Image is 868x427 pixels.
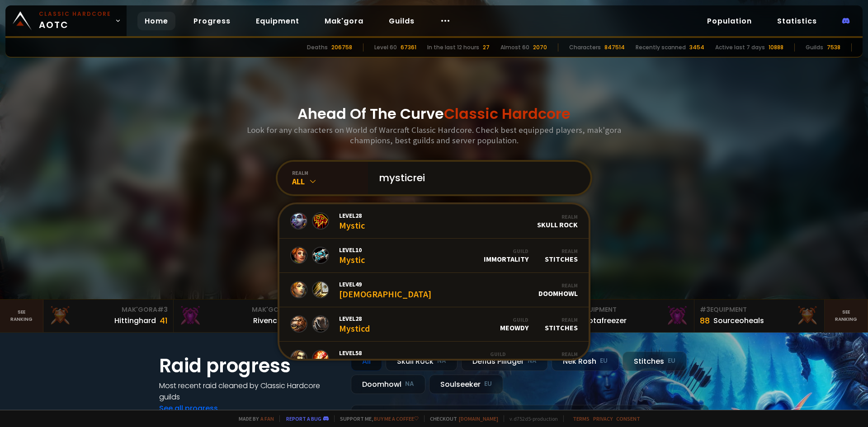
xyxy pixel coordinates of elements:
div: Meowdy [500,316,528,332]
div: Characters [569,43,601,52]
div: [DEMOGRAPHIC_DATA] [339,349,431,368]
div: Recently scanned [636,43,686,52]
div: Mystic [339,211,365,231]
div: Realm [538,282,578,289]
div: Mak'Gora [179,305,298,314]
div: 88 [700,314,710,327]
a: Consent [616,415,640,422]
div: Guild [484,248,528,254]
a: Population [700,12,759,30]
h4: Most recent raid cleaned by Classic Hardcore guilds [159,380,340,403]
div: Defias Pillager [522,351,578,366]
span: Level 10 [339,246,365,254]
span: Made by [233,415,274,422]
a: a fan [260,415,274,422]
a: Progress [186,12,238,30]
div: 206758 [331,43,352,52]
div: Mak'Gora [49,305,168,314]
h1: Ahead Of The Curve [297,103,571,125]
div: [DEMOGRAPHIC_DATA] [339,280,431,300]
div: Active last 7 days [715,43,765,52]
div: Guilds [806,43,823,52]
div: Realm [545,248,578,254]
div: In the last 12 hours [427,43,479,52]
div: 2070 [533,43,547,52]
a: Home [137,12,175,30]
div: Stitches [623,352,687,371]
div: 41 [160,314,168,327]
div: 67361 [401,43,416,52]
a: #3Equipment88Sourceoheals [694,300,825,332]
input: Search a character... [373,162,580,194]
div: Skull Rock [386,352,458,371]
div: Doomhowl [351,375,425,394]
h3: Look for any characters on World of Warcraft Classic Hardcore. Check best equipped players, mak'g... [243,125,625,145]
a: [DOMAIN_NAME] [459,415,498,422]
a: Report a bug [286,415,321,422]
div: Realm [537,213,578,220]
a: Mak'Gora#3Hittinghard41 [43,300,174,332]
div: Notafreezer [583,315,627,326]
div: Equipment [570,305,689,314]
div: Equipment [700,305,819,314]
div: 7538 [827,43,840,52]
div: Stitches [545,248,578,263]
div: Nek'Rosh [552,352,619,371]
span: # 3 [700,305,710,314]
a: Buy me a coffee [374,415,419,422]
span: # 3 [157,305,168,314]
span: Level 49 [339,280,431,288]
div: 3454 [689,43,704,52]
span: Support me, [334,415,419,422]
a: Level49[DEMOGRAPHIC_DATA]RealmDoomhowl [279,273,589,307]
div: Mystic [339,246,365,265]
a: Level28MysticRealmSkull Rock [279,204,589,239]
div: Level 60 [374,43,397,52]
div: Demise [481,351,506,366]
span: AOTC [39,10,111,32]
a: Classic HardcoreAOTC [5,5,127,36]
div: Realm [545,316,578,323]
div: Defias Pillager [461,352,548,371]
a: Level10MysticGuildImmortalityRealmStitches [279,239,589,273]
a: Seeranking [825,300,868,332]
div: realm [292,169,368,176]
small: EU [484,380,492,389]
a: Level28MysticdGuildMeowdyRealmStitches [279,307,589,342]
small: Classic Hardcore [39,10,111,18]
div: Almost 60 [500,43,529,52]
small: NA [437,357,446,366]
div: Guild [481,351,506,357]
span: Classic Hardcore [444,103,571,124]
a: Statistics [770,12,824,30]
span: v. d752d5 - production [504,415,558,422]
div: Immortality [484,248,528,263]
a: #2Equipment88Notafreezer [564,300,694,332]
div: 27 [483,43,490,52]
a: Privacy [593,415,613,422]
a: Mak'Gora#2Rivench100 [174,300,304,332]
span: Level 58 [339,349,431,357]
small: NA [405,380,414,389]
div: Deaths [307,43,328,52]
span: Level 28 [339,314,370,323]
small: EU [600,357,608,366]
small: NA [528,357,537,366]
a: Guilds [382,12,422,30]
div: 10888 [769,43,783,52]
a: Equipment [249,12,307,30]
a: Terms [573,415,590,422]
div: Sourceoheals [713,315,764,326]
div: Doomhowl [538,282,578,298]
div: Guild [500,316,528,323]
div: Mysticd [339,314,370,334]
div: Realm [522,351,578,357]
div: Hittinghard [114,315,156,326]
div: Stitches [545,316,578,332]
div: Soulseeker [429,375,503,394]
div: Skull Rock [537,213,578,229]
a: See all progress [159,403,218,413]
div: 847514 [604,43,625,52]
div: All [292,176,368,187]
a: Mak'gora [317,12,371,30]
